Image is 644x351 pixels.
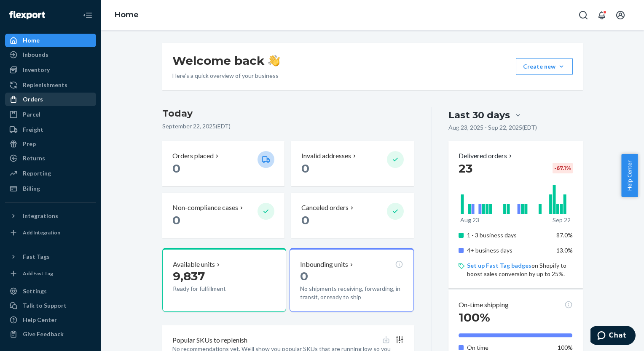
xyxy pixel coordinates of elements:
[23,301,67,310] div: Talk to Support
[5,152,96,165] a: Returns
[5,123,96,136] a: Freight
[162,248,286,312] button: Available units9,837Ready for fulfillment
[291,193,413,238] button: Canceled orders 0
[300,285,403,301] p: No shipments receiving, forwarding, in transit, or ready to ship
[23,36,40,45] div: Home
[23,212,58,220] div: Integrations
[108,3,145,27] ol: breadcrumbs
[79,7,96,24] button: Close Navigation
[5,285,96,298] a: Settings
[162,122,414,130] p: September 22, 2025 ( EDT )
[5,48,96,61] a: Inbounds
[459,151,514,161] button: Delivered orders
[5,63,96,77] a: Inventory
[23,95,43,104] div: Orders
[5,209,96,223] button: Integrations
[467,231,550,239] p: 1 - 3 business days
[173,260,215,269] p: Available units
[590,326,636,347] iframe: Opens a widget where you can chat to one of our agents
[172,213,180,227] span: 0
[5,34,96,47] a: Home
[172,53,280,68] h1: Welcome back
[23,140,36,148] div: Prep
[459,310,490,324] span: 100%
[5,78,96,92] a: Replenishments
[23,184,40,193] div: Billing
[301,161,309,175] span: 0
[290,248,413,312] button: Inbounding units0No shipments receiving, forwarding, in transit, or ready to ship
[5,327,96,341] button: Give Feedback
[300,269,308,283] span: 0
[23,51,48,59] div: Inbounds
[459,300,509,310] p: On-time shipping
[173,269,205,283] span: 9,837
[612,7,629,24] button: Open account menu
[172,151,214,161] p: Orders placed
[5,226,96,239] a: Add Integration
[5,137,96,151] a: Prep
[172,335,247,345] p: Popular SKUs to replenish
[23,154,45,162] div: Returns
[173,285,251,293] p: Ready for fulfillment
[5,250,96,263] button: Fast Tags
[23,229,60,236] div: Add Integration
[448,123,537,132] p: Aug 23, 2025 - Sep 22, 2025 ( EDT )
[301,203,349,213] p: Canceled orders
[5,93,96,106] a: Orders
[172,161,180,175] span: 0
[23,110,40,119] div: Parcel
[459,161,472,175] span: 23
[558,344,573,351] span: 100%
[5,267,96,280] a: Add Fast Tag
[621,154,638,197] button: Help Center
[23,169,51,178] div: Reporting
[5,313,96,327] a: Help Center
[162,107,414,120] h3: Today
[23,81,67,89] div: Replenishments
[162,193,284,238] button: Non-compliance cases 0
[556,247,573,254] span: 13.0%
[467,262,531,269] a: Set up Fast Tag badges
[301,213,309,227] span: 0
[291,141,413,186] button: Invalid addresses 0
[9,11,45,19] img: Flexport logo
[23,66,50,74] div: Inventory
[5,299,96,312] button: Talk to Support
[593,7,610,24] button: Open notifications
[448,109,510,122] div: Last 30 days
[460,216,479,224] p: Aug 23
[553,163,573,173] div: -67.1 %
[5,167,96,180] a: Reporting
[301,151,351,161] p: Invalid addresses
[553,216,571,224] p: Sep 22
[23,316,57,324] div: Help Center
[516,58,573,75] button: Create new
[5,182,96,195] a: Billing
[467,261,573,278] p: on Shopify to boost sales conversion by up to 25%.
[5,108,96,121] a: Parcel
[172,72,280,80] p: Here’s a quick overview of your business
[467,246,550,255] p: 4+ business days
[172,203,238,213] p: Non-compliance cases
[575,7,592,24] button: Open Search Box
[23,330,64,338] div: Give Feedback
[23,125,43,134] div: Freight
[268,55,280,66] img: hand-wave emoji
[23,253,50,261] div: Fast Tags
[300,260,348,269] p: Inbounding units
[162,141,284,186] button: Orders placed 0
[115,10,139,19] a: Home
[23,287,47,295] div: Settings
[556,231,573,239] span: 87.0%
[23,270,53,277] div: Add Fast Tag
